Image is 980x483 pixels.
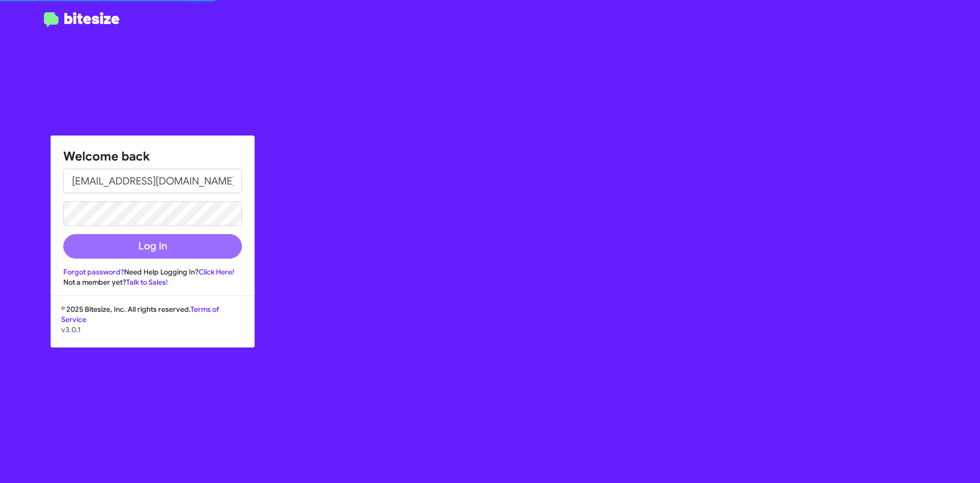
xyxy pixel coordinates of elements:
div: Not a member yet? [63,277,242,287]
div: Need Help Logging In? [63,267,242,277]
button: Log In [63,234,242,259]
h1: Welcome back [63,148,242,165]
div: © 2025 Bitesize, Inc. All rights reserved. [51,304,254,347]
a: Click Here! [199,267,234,277]
a: Talk to Sales! [126,278,168,287]
input: Email address [63,169,242,193]
a: Forgot password? [63,267,124,277]
p: v3.0.1 [61,325,244,335]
